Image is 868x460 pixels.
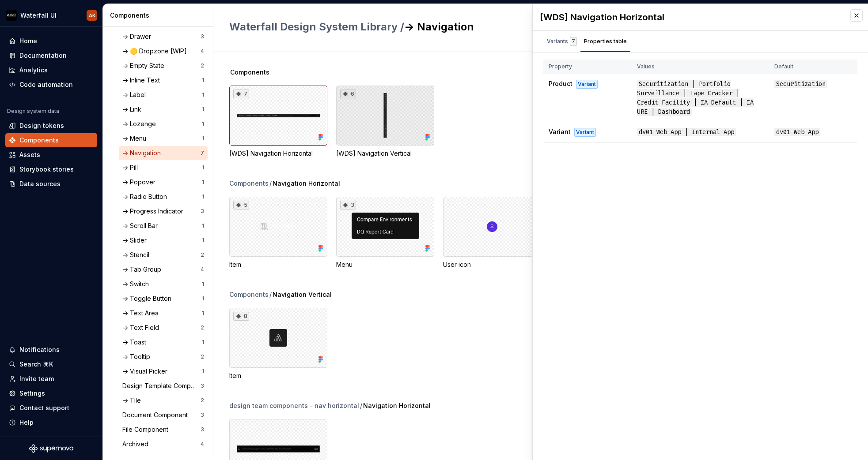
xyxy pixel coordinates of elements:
a: -> Drawer3 [119,30,208,44]
div: Components [229,290,269,299]
div: -> Text Area [122,309,162,318]
div: -> Drawer [122,32,155,41]
a: Home [5,34,97,48]
div: -> Lozenge [122,120,159,128]
a: Archived4 [119,437,208,451]
div: 8Item [229,308,327,380]
button: Contact support [5,401,97,415]
button: Search ⌘K [5,357,97,371]
a: -> Link1 [119,102,208,116]
span: Securitization [774,80,827,88]
a: Documentation [5,49,97,63]
span: dv01 Web App | Internal App [637,128,736,136]
h2: -> Navigation [229,20,605,34]
a: -> Slider1 [119,233,208,247]
div: -> Tab Group [122,265,165,274]
div: Variant [576,80,598,89]
div: Contact support [19,404,69,412]
div: 1 [202,164,204,171]
a: -> Tab Group4 [119,262,208,277]
div: -> 🟡 Dropzone [WIP] [122,47,190,56]
div: 3Menu [336,197,434,269]
div: 6 [340,90,356,98]
div: 3 [201,208,204,215]
div: -> Empty State [122,61,168,70]
th: Default [769,60,857,74]
a: -> Menu1 [119,131,208,146]
div: -> Progress Indicator [122,207,187,216]
a: -> Scroll Bar1 [119,219,208,233]
a: Code automation [5,78,97,92]
div: -> Scroll Bar [122,221,161,230]
a: -> Lozenge1 [119,117,208,131]
div: Documentation [19,51,67,60]
span: Navigation Horizontal [273,179,340,188]
div: 3 [201,33,204,40]
div: Storybook stories [19,165,74,174]
a: -> Visual Picker1 [119,364,208,378]
div: 1 [202,237,204,244]
div: 2 [201,62,204,69]
button: Waterfall UIAK [2,6,101,25]
div: Item [229,260,327,269]
div: Item [229,371,327,380]
div: 1 [202,77,204,84]
a: Document Component3 [119,408,208,422]
a: Design tokens [5,119,97,133]
svg: Supernova Logo [29,444,73,453]
div: -> Tile [122,396,144,405]
a: -> Popover1 [119,175,208,189]
div: Invite team [19,374,54,383]
div: 4 [201,48,204,55]
div: Document Component [122,411,191,419]
a: -> Radio Button1 [119,190,208,204]
a: Data sources [5,177,97,191]
button: Notifications [5,343,97,357]
div: Archived [122,440,152,449]
div: 2 [201,353,204,360]
div: Components [229,179,269,188]
div: -> Popover [122,178,159,187]
span: / [269,290,272,299]
div: 1 [202,280,204,288]
div: 1 [202,295,204,302]
div: 6[WDS] Navigation Vertical [336,86,434,158]
th: Property [543,60,632,74]
div: 2 [201,324,204,331]
a: -> Pill1 [119,161,208,175]
div: AK [89,12,95,19]
div: 5 [233,201,249,209]
div: User icon [443,260,541,269]
a: Design Template Component3 [119,379,208,393]
a: -> Tile2 [119,393,208,408]
div: 3 [340,201,356,209]
div: Components [110,11,209,20]
a: -> Navigation7 [119,146,208,160]
div: 1 [202,91,204,98]
div: 1 [202,222,204,229]
span: Waterfall Design System Library / [229,20,404,33]
div: -> Menu [122,134,150,143]
a: Components [5,133,97,147]
div: Components [19,136,59,145]
div: 5Item [229,197,327,269]
span: Product [549,80,572,87]
div: Data sources [19,180,61,188]
button: Help [5,415,97,430]
span: Securitization | Portfolio Surveillance | Tape Cracker | Credit Facility | IA Default | IA URE | ... [637,80,754,116]
div: Design system data [7,108,59,115]
div: Properties table [584,37,627,46]
div: 2 [201,251,204,258]
div: -> Link [122,105,145,114]
div: -> Text Field [122,323,163,332]
a: -> Switch1 [119,277,208,291]
a: -> Text Area1 [119,306,208,320]
a: Analytics [5,63,97,77]
div: [WDS] Navigation Horizontal [540,11,841,23]
a: -> Toast1 [119,335,208,349]
div: -> Radio Button [122,192,171,201]
th: Values [632,60,769,74]
a: -> Toggle Button1 [119,292,208,306]
span: Variant [549,128,571,135]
